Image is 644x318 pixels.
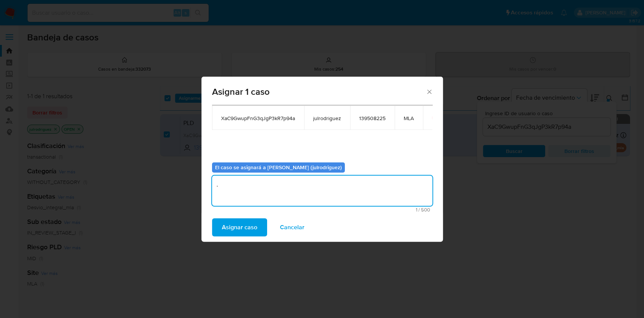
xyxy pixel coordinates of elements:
span: Máximo 500 caracteres [214,207,430,212]
b: El caso se asignará a [PERSON_NAME] (julrodriguez) [215,164,342,171]
span: Asignar caso [222,219,257,236]
button: Cerrar ventana [426,88,432,95]
span: Cancelar [280,219,304,236]
button: Asignar caso [212,218,267,236]
span: Asignar 1 caso [212,87,426,96]
span: MLA [404,115,414,122]
span: 139508225 [359,115,386,122]
span: XaC9GwupFnG3qJgP3kR7p94a [221,115,295,122]
div: assign-modal [201,77,443,242]
button: Cancelar [270,218,314,236]
span: julrodriguez [313,115,341,122]
button: icon-button [432,113,441,122]
textarea: . [212,176,432,206]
